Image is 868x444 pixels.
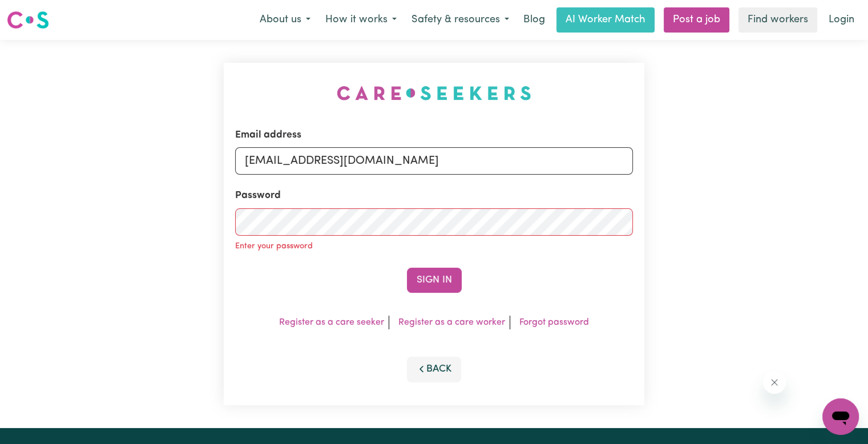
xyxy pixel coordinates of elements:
a: Forgot password [519,318,589,327]
a: Login [822,7,861,33]
button: Back [407,357,462,382]
img: Careseekers logo [7,10,49,30]
a: Find workers [738,7,817,33]
a: Register as a care worker [398,318,505,327]
label: Password [235,188,281,203]
a: Register as a care seeker [279,318,384,327]
button: Sign In [407,268,462,293]
span: Need any help? [7,8,69,17]
a: Careseekers logo [7,7,49,33]
iframe: Close message [763,371,786,394]
button: About us [252,8,318,32]
a: AI Worker Match [556,7,655,33]
input: Email address [235,147,633,175]
iframe: Button to launch messaging window [822,398,859,435]
button: Safety & resources [404,8,516,32]
button: How it works [318,8,404,32]
a: Post a job [664,7,729,33]
p: Enter your password [235,240,313,253]
label: Email address [235,128,301,143]
a: Blog [516,7,552,33]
